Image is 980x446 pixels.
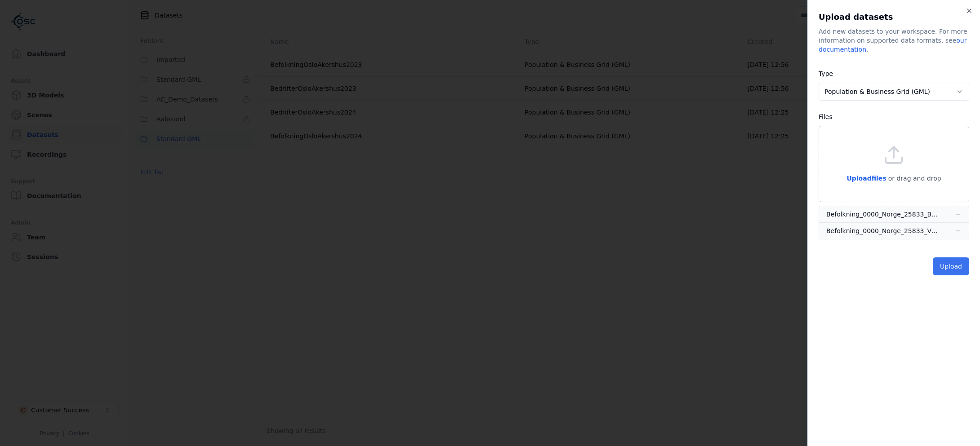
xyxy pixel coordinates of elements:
[826,210,939,219] div: Befolkning_0000_Norge_25833_BefolkningsstatistikkRutenett250m2024_GML.gml.gz
[886,173,941,184] p: or drag and drop
[819,11,969,23] h2: Upload datasets
[819,27,969,54] div: Add new datasets to your workspace. For more information on supported data formats, see .
[933,257,969,275] button: Upload
[819,113,833,120] label: Files
[819,70,833,77] label: Type
[826,226,939,235] div: Befolkning_0000_Norge_25833_VirksomheterRutenett250m2022_GML.gml.gz
[846,175,886,182] span: Upload files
